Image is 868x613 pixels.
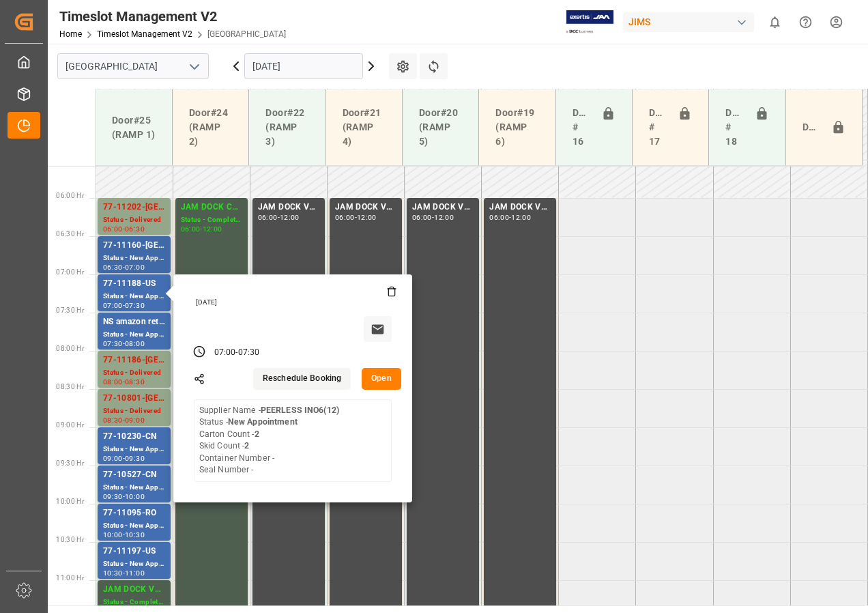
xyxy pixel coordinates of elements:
div: Doors # 18 [720,100,749,154]
span: 07:00 Hr [56,268,84,276]
div: Status - New Appointment [103,558,165,570]
div: 08:00 [103,379,123,385]
div: 77-10527-CN [103,468,165,482]
span: 08:00 Hr [56,345,84,352]
span: 09:30 Hr [56,459,84,467]
div: Status - New Appointment [103,253,165,264]
div: Door#24 (RAMP 2) [184,100,237,154]
span: 10:00 Hr [56,498,84,505]
span: 06:00 Hr [56,192,84,199]
div: 77-11160-[GEOGRAPHIC_DATA] [103,239,165,253]
span: 06:30 Hr [56,230,84,238]
button: Reschedule Booking [253,368,351,390]
div: 77-11188-US [103,277,165,291]
div: Status - New Appointment [103,444,165,455]
div: 07:00 [125,264,145,270]
div: Door#25 (RAMP 1) [106,108,161,147]
div: - [123,494,125,500]
div: 10:30 [103,570,123,576]
div: JIMS [623,12,754,32]
div: 06:00 [489,214,509,220]
span: 10:30 Hr [56,536,84,543]
div: 07:00 [214,347,236,359]
div: - [123,302,125,309]
div: 07:30 [238,347,260,359]
div: 12:00 [357,214,377,220]
div: Door#21 (RAMP 4) [337,100,391,154]
div: Supplier Name - Status - Carton Count - Skid Count - Container Number - Seal Number - [199,405,339,476]
button: JIMS [623,9,759,35]
div: - [123,341,125,347]
div: 08:30 [125,379,145,385]
div: 11:00 [125,570,145,576]
div: 09:00 [103,455,123,461]
div: NS amazon returns [103,315,165,329]
div: [DATE] [191,298,397,307]
span: 08:30 Hr [56,383,84,390]
div: - [123,264,125,270]
div: 07:00 [103,302,123,309]
div: Status - New Appointment [103,291,165,302]
div: Status - New Appointment [103,482,165,494]
div: 06:00 [258,214,278,220]
div: 08:30 [103,417,123,423]
span: 07:30 Hr [56,306,84,314]
div: 07:30 [103,341,123,347]
button: Open [362,368,401,390]
div: 77-11197-US [103,545,165,558]
input: DD-MM-YYYY [244,53,363,79]
div: - [123,226,125,232]
input: Type to search/select [57,53,209,79]
div: 09:30 [125,455,145,461]
div: 77-11202-[GEOGRAPHIC_DATA] [103,201,165,214]
b: 2 [255,429,259,439]
div: - [123,379,125,385]
div: 06:30 [125,226,145,232]
button: Help Center [790,7,821,38]
div: Status - Completed [103,597,165,608]
div: 77-11186-[GEOGRAPHIC_DATA] [103,354,165,367]
div: 06:00 [335,214,355,220]
div: - [278,214,280,220]
div: JAM DOCK CONTROL [181,201,242,214]
button: open menu [184,56,204,77]
div: 77-11095-RO [103,507,165,520]
div: Status - New Appointment [103,520,165,532]
b: New Appointment [228,417,298,427]
div: 77-10801-[GEOGRAPHIC_DATA] [103,392,165,405]
div: 10:00 [125,494,145,500]
div: Doors # 17 [643,100,672,154]
div: JAM DOCK VOLUME CONTROL [258,201,319,214]
div: JAM DOCK VOLUME CONTROL [412,201,474,214]
div: Status - New Appointment [103,329,165,341]
div: 09:30 [103,494,123,500]
div: JAM DOCK VOLUME CONTROL [335,201,396,214]
div: Door#23 [797,115,826,141]
div: 77-10230-CN [103,430,165,444]
a: Home [59,29,82,39]
div: Status - Delivered [103,367,165,379]
div: - [200,226,202,232]
div: Doors # 16 [567,100,596,154]
div: 12:00 [203,226,222,232]
span: 09:00 Hr [56,421,84,429]
div: Door#19 (RAMP 6) [490,100,544,154]
b: PEERLESS INO6(12) [261,405,339,415]
div: 06:00 [103,226,123,232]
div: - [123,455,125,461]
span: 11:00 Hr [56,574,84,582]
div: 10:00 [103,532,123,538]
div: JAM DOCK VOLUME CONTROL [489,201,551,214]
div: 09:00 [125,417,145,423]
div: - [123,417,125,423]
div: 08:00 [125,341,145,347]
div: Timeslot Management V2 [59,6,286,27]
div: - [432,214,434,220]
div: - [235,347,237,359]
div: - [509,214,511,220]
div: Door#20 (RAMP 5) [414,100,467,154]
div: 12:00 [434,214,454,220]
div: JAM DOCK VOLUME CONTROL [103,583,165,597]
div: Status - Delivered [103,405,165,417]
div: 06:00 [181,226,201,232]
